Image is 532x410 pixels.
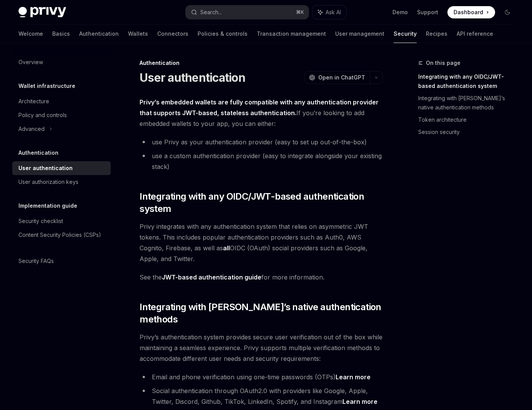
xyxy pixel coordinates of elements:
[296,9,304,15] span: ⌘ K
[162,273,261,281] a: JWT-based authentication guide
[140,98,379,117] strong: Privy’s embedded wallets are fully compatible with any authentication provider that supports JWT-...
[257,25,326,43] a: Transaction management
[18,97,49,106] div: Architecture
[157,25,188,43] a: Connectors
[313,5,346,19] button: Ask AI
[140,97,383,129] span: If you’re looking to add embedded wallets to your app, you can either:
[18,25,43,43] a: Welcome
[140,301,383,326] span: Integrating with [PERSON_NAME]’s native authentication methods
[18,230,101,240] div: Content Security Policies (CSPs)
[140,150,383,172] li: use a custom authentication provider (easy to integrate alongside your existing stack)
[417,8,438,16] a: Support
[79,25,119,43] a: Authentication
[18,81,75,91] h5: Wallet infrastructure
[140,221,383,264] span: Privy integrates with any authentication system that relies on asymmetric JWT tokens. This includ...
[223,244,230,252] strong: all
[336,373,371,381] a: Learn more
[18,177,78,187] div: User authorization keys
[335,25,384,43] a: User management
[128,25,148,43] a: Wallets
[418,126,520,138] a: Session security
[12,108,111,122] a: Policy and controls
[140,332,383,364] span: Privy’s authentication system provides secure user verification out of the box while maintaining ...
[140,59,383,67] div: Authentication
[12,214,111,228] a: Security checklist
[18,148,58,157] h5: Authentication
[12,94,111,108] a: Architecture
[18,164,73,173] div: User authentication
[318,74,365,81] span: Open in ChatGPT
[501,6,514,18] button: Toggle dark mode
[140,372,383,382] li: Email and phone verification using one-time passwords (OTPs)
[140,71,245,84] h1: User authentication
[326,8,341,16] span: Ask AI
[418,71,520,92] a: Integrating with any OIDC/JWT-based authentication system
[198,25,248,43] a: Policies & controls
[12,175,111,189] a: User authorization keys
[447,6,495,18] a: Dashboard
[18,201,77,210] h5: Implementation guide
[18,256,54,266] div: Security FAQs
[140,385,383,407] li: Social authentication through OAuth2.0 with providers like Google, Apple, Twitter, Discord, Githu...
[140,137,383,147] li: use Privy as your authentication provider (easy to set up out-of-the-box)
[18,124,45,134] div: Advanced
[12,55,111,69] a: Overview
[426,25,447,43] a: Recipes
[12,161,111,175] a: User authentication
[454,8,483,16] span: Dashboard
[52,25,70,43] a: Basics
[457,25,493,43] a: API reference
[394,25,417,43] a: Security
[392,8,408,16] a: Demo
[426,58,461,68] span: On this page
[342,398,377,406] a: Learn more
[12,254,111,268] a: Security FAQs
[140,272,383,283] span: See the for more information.
[18,58,43,67] div: Overview
[18,7,66,18] img: dark logo
[418,92,520,114] a: Integrating with [PERSON_NAME]’s native authentication methods
[18,111,67,120] div: Policy and controls
[200,8,222,17] div: Search...
[140,190,383,215] span: Integrating with any OIDC/JWT-based authentication system
[186,5,309,19] button: Search...⌘K
[12,228,111,242] a: Content Security Policies (CSPs)
[418,114,520,126] a: Token architecture
[304,71,370,84] button: Open in ChatGPT
[18,217,63,226] div: Security checklist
